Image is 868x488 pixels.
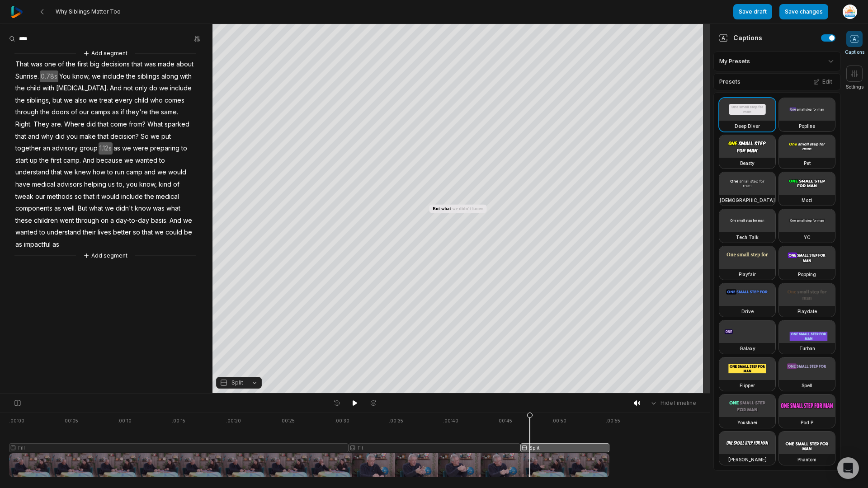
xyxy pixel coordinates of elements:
[740,160,755,167] h3: Beasty
[70,106,78,118] span: of
[59,215,75,227] span: went
[52,239,60,251] span: as
[152,202,165,215] span: was
[58,70,71,83] span: You
[62,202,77,215] span: well.
[106,166,114,178] span: to
[158,178,172,191] span: kind
[54,131,66,143] span: did
[51,106,70,118] span: doors
[157,58,175,70] span: made
[33,118,50,131] span: They
[111,106,120,118] span: as
[14,118,33,131] span: Right.
[92,166,106,178] span: how
[42,82,55,94] span: with
[26,94,52,107] span: siblings,
[798,271,816,278] h3: Popping
[88,202,104,215] span: what
[90,106,111,118] span: camps
[34,191,46,203] span: our
[133,94,149,107] span: child
[97,131,109,143] span: that
[845,49,864,56] span: Captions
[14,58,30,70] span: That
[132,142,149,155] span: were
[14,239,23,251] span: as
[149,94,164,107] span: who
[134,202,152,215] span: know
[83,191,95,203] span: that
[95,155,123,167] span: because
[51,142,79,155] span: advisory
[169,82,193,94] span: include
[728,456,767,463] h3: [PERSON_NAME]
[109,118,128,131] span: come
[647,396,699,410] button: HideTimeline
[83,178,107,191] span: helping
[137,70,160,83] span: siblings
[167,166,187,178] span: would
[102,70,125,83] span: include
[116,178,125,191] span: to,
[38,155,50,167] span: the
[134,155,158,167] span: wanted
[97,226,112,239] span: lives
[14,226,38,239] span: wanted
[42,142,51,155] span: an
[115,215,150,227] span: day-to-day
[46,226,82,239] span: understand
[121,142,132,155] span: we
[802,197,812,204] h3: Mozi
[125,106,149,118] span: they're
[78,106,90,118] span: our
[14,215,33,227] span: these
[114,94,133,107] span: every
[88,94,99,107] span: we
[797,308,817,315] h3: Playdate
[57,58,65,70] span: of
[109,82,123,94] span: And
[50,166,63,178] span: that
[14,166,50,178] span: understand
[719,33,762,42] div: Captions
[107,178,116,191] span: us
[740,382,755,389] h3: Flipper
[66,131,79,143] span: you
[14,94,26,107] span: the
[14,106,39,118] span: through
[120,106,125,118] span: if
[99,142,113,155] span: 1.12s
[81,48,129,58] button: Add segment
[30,58,43,70] span: was
[38,226,46,239] span: to
[33,215,59,227] span: children
[63,94,74,107] span: we
[104,202,115,215] span: we
[14,142,42,155] span: together
[739,271,756,278] h3: Playfair
[128,118,146,131] span: from?
[31,178,56,191] span: medical
[737,419,757,426] h3: Youshaei
[99,94,114,107] span: treat
[14,191,34,203] span: tweak
[160,70,179,83] span: along
[120,191,144,203] span: include
[160,131,172,143] span: put
[837,457,859,479] div: Open Intercom Messenger
[115,202,134,215] span: didn't
[733,4,772,19] button: Save draft
[736,234,759,241] h3: Tech Talk
[56,178,83,191] span: advisors
[40,70,58,83] span: 0.78s
[14,202,53,215] span: components
[182,215,193,227] span: we
[735,122,760,130] h3: Deep Diver
[720,197,775,204] h3: [DEMOGRAPHIC_DATA]
[14,131,27,143] span: that
[846,66,863,90] button: Settings
[50,118,63,131] span: are.
[846,84,863,90] span: Settings
[155,191,180,203] span: medical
